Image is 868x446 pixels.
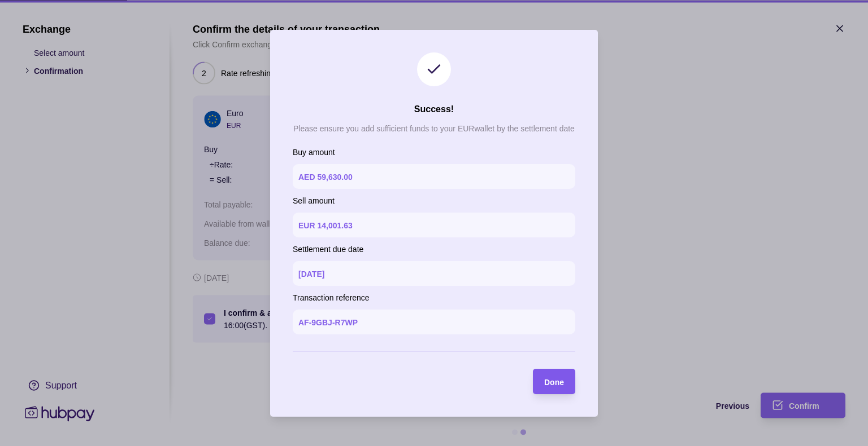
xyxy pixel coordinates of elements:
h2: Success! [414,103,454,116]
p: [DATE] [298,270,324,279]
p: Transaction reference [293,292,575,304]
p: Buy amount [293,146,575,158]
p: Please ensure you add sufficient funds to your EUR wallet by the settlement date [293,124,575,133]
p: Settlement due date [293,243,575,255]
p: AED 59,630.00 [298,173,353,182]
span: Done [544,377,564,386]
p: AF-9GBJ-R7WP [298,318,358,327]
p: Sell amount [293,195,575,207]
p: EUR 14,001.63 [298,221,353,230]
button: Done [533,369,575,394]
